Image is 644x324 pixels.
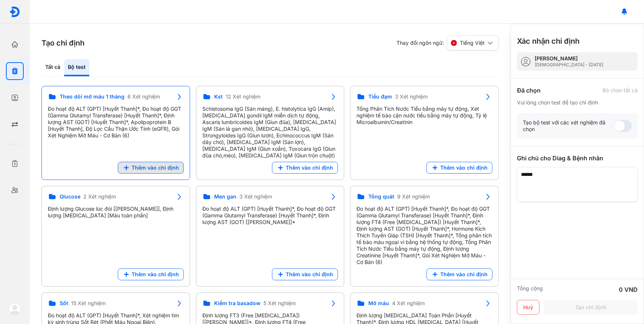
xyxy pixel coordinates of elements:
[517,86,541,95] div: Đã chọn
[60,93,125,100] span: Theo dõi mỡ máu 1 tháng
[214,93,223,100] span: Kst
[286,164,333,171] span: Thêm vào chỉ định
[118,162,184,174] button: Thêm vào chỉ định
[619,285,638,294] div: 0 VND
[356,206,492,265] div: Đo hoạt độ ALT (GPT) [Huyết Thanh]*, Đo hoạt độ GGT (Gamma Glutamyl Transferase) [Huyết Thanh]*, ...
[214,300,260,307] span: Kiểm tra basadow
[517,285,543,294] div: Tổng cộng
[396,36,499,50] div: Thay đổi ngôn ngữ:
[118,268,184,280] button: Thêm vào chỉ định
[368,193,394,200] span: Tổng quát
[9,303,21,315] img: logo
[42,38,84,48] h3: Tạo chỉ định
[523,119,614,133] div: Tạo bộ test với các xét nghiệm đã chọn
[214,193,236,200] span: Men gan
[202,206,338,226] div: Đo hoạt độ ALT (GPT) [Huyết Thanh]*, Đo hoạt độ GGT (Gamma Glutamyl Transferase) [Huyết Thanh]*, ...
[132,271,179,278] span: Thêm vào chỉ định
[48,106,184,139] div: Đo hoạt độ ALT (GPT) [Huyết Thanh]*, Đo hoạt độ GGT (Gamma Glutamyl Transferase) [Huyết Thanh]*, ...
[517,36,580,46] h3: Xác nhận chỉ định
[460,40,485,46] span: Tiếng Việt
[286,271,333,278] span: Thêm vào chỉ định
[226,93,260,100] span: 12 Xét nghiệm
[535,55,603,62] div: [PERSON_NAME]
[426,268,492,280] button: Thêm vào chỉ định
[397,193,430,200] span: 9 Xét nghiệm
[602,87,638,94] div: Bỏ chọn tất cả
[272,162,338,174] button: Thêm vào chỉ định
[440,271,488,278] span: Thêm vào chỉ định
[202,106,338,159] div: Schistosoma IgG (Sán máng), E. histolytica IgG (Amip), [MEDICAL_DATA] gondii IgM miễn dịch tự độn...
[42,59,64,76] div: Tất cả
[239,193,272,200] span: 3 Xét nghiệm
[356,106,492,126] div: Tổng Phân Tích Nước Tiểu bằng máy tự động, Xét nghiệm tế bào cặn nước tiểu bằng máy tự động, Tỷ l...
[395,93,428,100] span: 3 Xét nghiệm
[440,164,488,171] span: Thêm vào chỉ định
[127,93,160,100] span: 6 Xét nghiệm
[263,300,296,307] span: 5 Xét nghiệm
[368,300,389,307] span: Mỡ máu
[64,59,89,76] div: Bộ test
[132,164,179,171] span: Thêm vào chỉ định
[71,300,106,307] span: 15 Xét nghiệm
[392,300,425,307] span: 4 Xét nghiệm
[535,62,603,68] div: [DEMOGRAPHIC_DATA] - [DATE]
[544,300,638,315] button: Tạo chỉ định
[426,162,492,174] button: Thêm vào chỉ định
[83,193,116,200] span: 2 Xét nghiệm
[368,93,392,100] span: Tiểu đạm
[60,300,68,307] span: Sốt
[272,268,338,280] button: Thêm vào chỉ định
[48,206,184,219] div: Định lượng Glucose lúc đói [[PERSON_NAME]], Định lượng [MEDICAL_DATA] [Máu toàn phần]
[517,300,540,315] button: Huỷ
[60,193,80,200] span: Glucose
[9,6,20,17] img: logo
[517,99,638,106] div: Vui lòng chọn test để tạo chỉ định
[517,154,638,163] div: Ghi chú cho Diag & Bệnh nhân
